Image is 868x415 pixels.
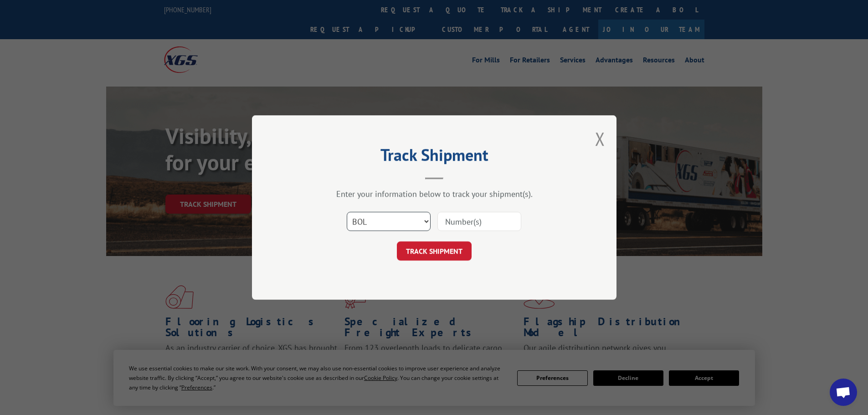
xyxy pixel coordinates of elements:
button: TRACK SHIPMENT [397,241,472,261]
button: Close modal [595,127,605,151]
div: Open chat [830,379,857,406]
div: Enter your information below to track your shipment(s). [298,189,571,199]
input: Number(s) [437,212,521,231]
h2: Track Shipment [298,149,571,166]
